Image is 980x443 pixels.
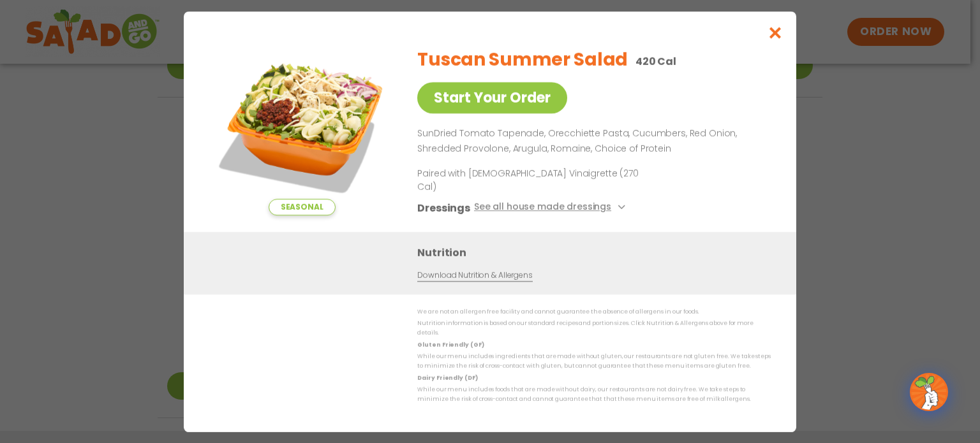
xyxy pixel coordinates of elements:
a: Download Nutrition & Allergens [417,269,532,281]
a: Start Your Order [417,82,567,113]
h2: Tuscan Summer Salad [417,47,628,73]
button: See all house made dressings [474,200,629,215]
p: While our menu includes foods that are made without dairy, our restaurants are not dairy free. We... [417,385,771,405]
h3: Dressings [417,200,470,215]
p: While our menu includes ingredients that are made without gluten, our restaurants are not gluten ... [417,352,771,372]
img: wpChatIcon [911,374,947,410]
strong: Gluten Friendly (GF) [417,340,484,348]
p: SunDried Tomato Tapenade, Orecchiette Pasta, Cucumbers, Red Onion, Shredded Provolone, Arugula, R... [417,126,766,157]
img: Featured product photo for Tuscan Summer Salad [212,37,391,215]
p: Nutrition information is based on our standard recipes and portion sizes. Click Nutrition & Aller... [417,319,771,338]
span: Seasonal [269,199,336,215]
strong: Dairy Friendly (DF) [417,374,477,381]
button: Close modal [755,11,796,54]
p: 420 Cal [635,54,676,69]
p: We are not an allergen free facility and cannot guarantee the absence of allergens in our foods. [417,307,771,317]
p: Paired with [DEMOGRAPHIC_DATA] Vinaigrette (270 Cal) [417,166,653,193]
h3: Nutrition [417,244,777,260]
